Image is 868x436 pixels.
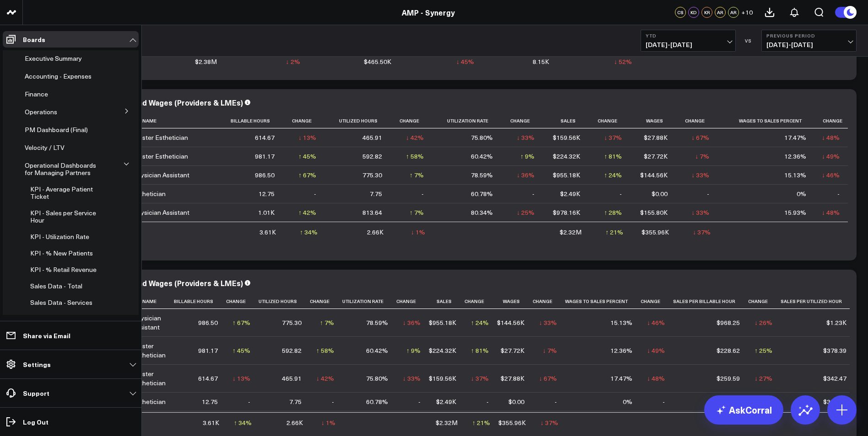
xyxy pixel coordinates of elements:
div: 60.78% [366,397,388,406]
div: 15.93% [784,208,806,217]
div: Master Esthetician [133,341,166,360]
div: ↑ 34% [234,418,252,427]
th: Wages [497,294,533,309]
div: ↓ 26% [755,318,772,327]
div: ↑ 21% [605,228,623,237]
div: ↓ 33% [517,133,534,142]
span: KPI - Sales per Service Hour [30,208,96,224]
div: 0% [797,189,806,198]
div: 3.61K [203,418,219,427]
div: - [555,397,557,406]
div: ↓ 49% [647,346,665,355]
th: Utilization Rate [342,294,396,309]
th: Change [588,113,630,128]
div: $27.88K [501,374,524,383]
a: Finance [25,90,48,98]
span: KPI - % Retail Revenue [30,265,97,274]
div: ↑ 45% [298,152,316,161]
div: $224.32K [553,152,580,161]
div: 614.67 [198,374,218,383]
div: 614.67 [255,133,275,142]
a: Log Out [3,414,139,430]
span: Sales Data - Product [30,314,91,323]
div: 12.75 [202,397,218,406]
span: Operations [25,107,57,116]
a: KPI - % Retail Revenue [30,266,97,273]
div: ↓ 36% [517,170,534,180]
span: Sales Data - Services [30,298,92,307]
th: Billable Hours [216,113,283,128]
div: $978.16K [553,208,580,217]
div: Master Esthetician [133,369,166,388]
th: Job Name [133,294,174,309]
div: 17.47% [784,133,806,142]
div: ↓ 48% [822,208,840,217]
div: ↓ 67% [691,133,709,142]
div: ↓ 48% [647,374,665,383]
div: ↓ 27% [755,374,772,383]
div: CS [675,7,686,18]
div: 78.59% [471,170,493,180]
div: - [332,397,334,406]
div: 2.66K [367,228,383,237]
span: Sales Data - Total [30,282,82,290]
th: Utilized Hours [324,113,390,128]
div: 813.64 [362,208,382,217]
div: $355.96K [642,228,669,237]
div: ↓ 37% [693,228,711,237]
th: Change [641,294,673,309]
div: 775.30 [282,318,302,327]
div: 592.82 [362,152,382,161]
a: Accounting - Expenses [25,73,92,80]
div: $955.18K [553,170,580,180]
span: Velocity / LTV [25,143,65,152]
div: - [837,189,840,198]
a: Operations [25,108,57,116]
div: $378.39 [823,346,846,355]
div: AR [715,7,726,18]
button: +10 [741,7,753,18]
span: KPI - % New Patients [30,249,93,257]
div: ↓ 2% [286,57,300,66]
div: ↑ 67% [232,318,250,327]
th: Billable Hours [174,294,226,309]
div: ↑ 21% [472,418,490,427]
div: 7.75 [370,189,382,198]
span: Accounting - Expenses [25,72,92,80]
div: ↑ 7% [320,318,334,327]
div: ↓ 7% [543,346,557,355]
div: Provider Utilization, Sales and Wages (Providers & LMEs) [41,97,243,107]
a: KPI - Average Patient Ticket [30,186,100,200]
th: Change [283,113,324,128]
div: ↑ 67% [298,170,316,180]
th: Utilization Rate [432,113,501,128]
div: ↓ 33% [691,170,709,180]
span: [DATE] - [DATE] [766,41,852,48]
div: $342.47 [823,374,846,383]
div: - [707,189,709,198]
div: 80.34% [471,208,493,217]
a: AskCorral [704,395,783,425]
div: 465.91 [362,133,382,142]
th: Change [814,113,848,128]
p: Share via Email [23,332,70,339]
div: $0.00 [652,189,668,198]
div: 986.50 [255,170,275,180]
p: Settings [23,361,51,368]
th: Sales [429,294,464,309]
div: ↑ 9% [520,152,534,161]
a: PM Dashboard (Final) [25,126,88,133]
div: 981.17 [255,152,275,161]
div: ↓ 1% [411,228,425,237]
div: Physician Assistant [133,170,189,180]
div: ↓ 48% [822,133,840,142]
a: Sales Data - Total [30,282,82,290]
div: ↓ 42% [406,133,424,142]
button: Previous Period[DATE]-[DATE] [761,30,857,52]
button: YTD[DATE]-[DATE] [641,30,736,52]
div: - [421,189,424,198]
div: $355.96K [498,418,526,427]
div: $1.23K [826,318,846,327]
div: Esthetician [133,397,166,406]
div: 12.36% [784,152,806,161]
